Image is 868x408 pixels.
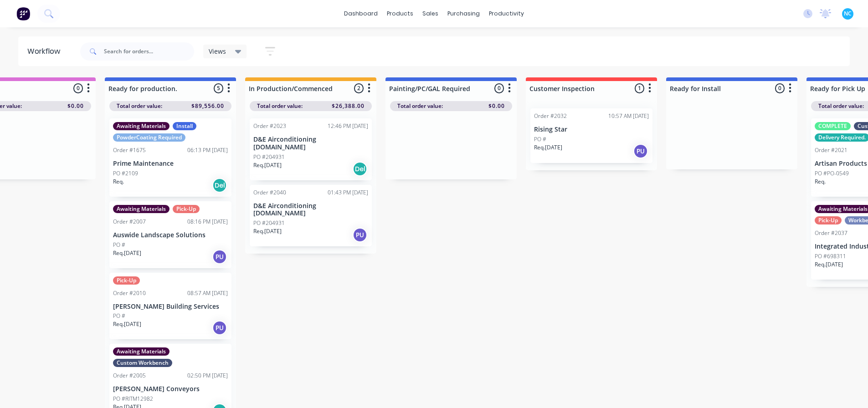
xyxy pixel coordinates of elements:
[187,289,228,297] div: 08:57 AM [DATE]
[109,201,231,268] div: Awaiting MaterialsPick-UpOrder #200708:16 PM [DATE]Auswide Landscape SolutionsPO #Req.[DATE]PU
[815,229,847,237] div: Order #2037
[27,46,65,57] div: Workflow
[253,122,286,130] div: Order #2023
[253,136,368,151] p: D&E Airconditioning [DOMAIN_NAME]
[534,112,567,120] div: Order #2032
[113,160,228,168] p: Prime Maintenance
[253,227,282,235] p: Req. [DATE]
[191,102,224,110] span: $89,556.00
[212,250,227,264] div: PU
[418,7,443,20] div: sales
[253,161,282,169] p: Req. [DATE]
[815,178,826,186] p: Req.
[844,10,852,18] span: NC
[67,102,84,110] span: $0.00
[250,185,372,247] div: Order #204001:43 PM [DATE]D&E Airconditioning [DOMAIN_NAME]PO #204931Req.[DATE]PU
[16,7,30,20] img: Factory
[113,122,169,130] div: Awaiting Materials
[815,252,846,260] p: PO #698311
[534,126,649,133] p: Rising Star
[113,320,141,328] p: Req. [DATE]
[113,205,169,213] div: Awaiting Materials
[328,189,368,197] div: 01:43 PM [DATE]
[253,219,285,227] p: PO #204931
[818,102,864,110] span: Total order value:
[113,395,153,403] p: PO #RITM12982
[815,146,847,154] div: Order #2021
[328,122,368,130] div: 12:46 PM [DATE]
[113,276,140,285] div: Pick-Up
[397,102,443,110] span: Total order value:
[353,228,367,242] div: PU
[815,122,851,130] div: COMPLETE
[113,347,169,356] div: Awaiting Materials
[353,162,367,176] div: Del
[113,218,146,226] div: Order #2007
[815,216,842,224] div: Pick-Up
[253,153,285,161] p: PO #204931
[173,122,196,130] div: Install
[250,118,372,180] div: Order #202312:46 PM [DATE]D&E Airconditioning [DOMAIN_NAME]PO #204931Req.[DATE]Del
[187,146,228,154] div: 06:13 PM [DATE]
[187,372,228,380] div: 02:50 PM [DATE]
[113,385,228,393] p: [PERSON_NAME] Conveyors
[109,273,231,340] div: Pick-UpOrder #201008:57 AM [DATE][PERSON_NAME] Building ServicesPO #Req.[DATE]PU
[488,102,505,110] span: $0.00
[633,144,648,158] div: PU
[339,7,382,20] a: dashboard
[113,303,228,311] p: [PERSON_NAME] Building Services
[117,102,162,110] span: Total order value:
[173,205,200,213] div: Pick-Up
[534,135,546,143] p: PO #
[113,312,125,320] p: PO #
[104,42,194,61] input: Search for orders...
[109,118,231,197] div: Awaiting MaterialsInstallPowderCoating RequiredOrder #167506:13 PM [DATE]Prime MaintenancePO #210...
[534,143,562,152] p: Req. [DATE]
[608,112,649,120] div: 10:57 AM [DATE]
[257,102,303,110] span: Total order value:
[530,108,652,163] div: Order #203210:57 AM [DATE]Rising StarPO #Req.[DATE]PU
[113,178,124,186] p: Req.
[113,169,138,178] p: PO #2109
[212,178,227,193] div: Del
[815,169,849,178] p: PO #PO-0549
[332,102,365,110] span: $26,388.00
[187,218,228,226] div: 08:16 PM [DATE]
[113,241,125,249] p: PO #
[209,46,226,56] span: Views
[253,189,286,197] div: Order #2040
[113,249,141,257] p: Req. [DATE]
[113,359,172,367] div: Custom Workbench
[253,202,368,218] p: D&E Airconditioning [DOMAIN_NAME]
[113,289,146,297] div: Order #2010
[113,133,185,142] div: PowderCoating Required
[113,231,228,239] p: Auswide Landscape Solutions
[113,146,146,154] div: Order #1675
[212,321,227,335] div: PU
[484,7,529,20] div: productivity
[113,372,146,380] div: Order #2005
[815,260,843,269] p: Req. [DATE]
[382,7,418,20] div: products
[443,7,484,20] div: purchasing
